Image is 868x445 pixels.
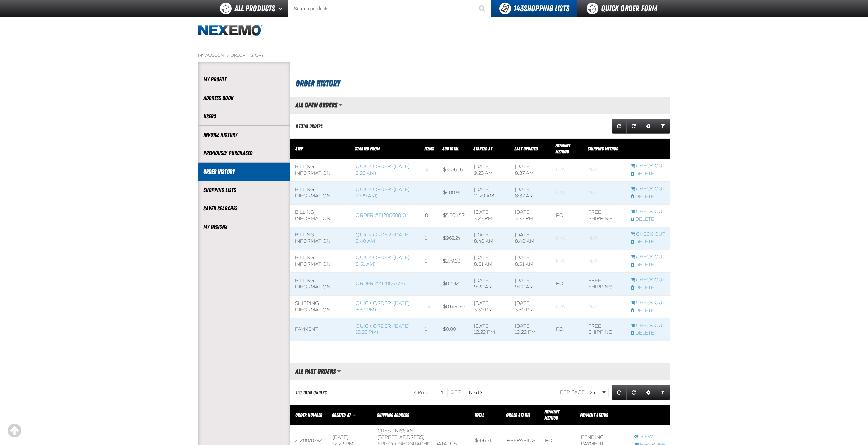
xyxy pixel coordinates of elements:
[227,53,230,58] span: /
[290,101,337,109] h2: All Open Orders
[296,79,340,88] span: Order History
[631,231,665,238] a: Continue checkout started from Quick Order (7/8/2024, 8:40 AM)
[631,330,665,337] a: Delete checkout started from Quick Order (9/4/2025, 12:22 PM)
[203,149,285,157] a: Previously Purchased
[584,227,626,250] td: Blank
[551,159,584,182] td: Blank
[469,295,510,318] td: [DATE] 3:30 PM
[203,223,285,231] a: My Designs
[514,146,538,151] span: Last Updated
[198,53,670,58] nav: Breadcrumbs
[451,389,461,396] span: of 7
[356,187,409,199] a: Quick Order ([DATE] 11:29 AM)
[631,308,665,314] a: Delete checkout started from Quick Order (2/20/2025, 3:30 PM)
[551,272,584,295] td: P.O.
[203,131,285,139] a: Invoice History
[551,295,584,318] td: Blank
[631,323,665,329] a: Continue checkout started from Quick Order (9/4/2025, 12:22 PM)
[356,281,405,286] a: Order #Z120067776
[438,204,469,227] td: $5,504.52
[469,390,479,395] span: Next Page
[424,146,434,151] span: Items
[420,272,438,295] td: 1
[584,295,626,318] td: Blank
[198,25,263,36] img: Nexemo logo
[551,318,584,341] td: P.O.
[510,204,551,227] td: [DATE] 3:23 PM
[442,146,459,151] span: Subtotal
[584,272,626,295] td: Free Shipping
[464,385,488,400] button: Next Page
[438,250,469,273] td: $279.60
[551,181,584,204] td: Blank
[560,389,586,395] span: Per page:
[295,412,322,418] a: Order Number
[356,300,409,313] a: Quick Order ([DATE] 3:30 PM)
[295,326,346,333] div: Payment
[356,232,409,244] a: Quick Order ([DATE] 8:40 AM)
[612,385,627,400] a: Refresh grid action
[631,194,665,200] a: Delete checkout started from Quick Order (9/28/2023, 11:29 AM)
[641,385,656,400] a: Expand or Collapse Grid Settings
[510,227,551,250] td: [DATE] 8:40 AM
[203,76,285,84] a: My Profile
[337,366,341,377] button: Manage grid views. Current view is All Past Orders
[198,25,263,36] a: Home
[438,318,469,341] td: $0.00
[469,318,510,341] td: [DATE] 12:22 PM
[332,412,352,418] a: Created At
[469,227,510,250] td: [DATE] 8:40 AM
[612,119,627,134] a: Refresh grid action
[378,428,413,434] span: Crest Nissan
[295,187,346,199] div: Billing Information
[420,295,438,318] td: 13
[510,318,551,341] td: [DATE] 12:22 PM
[631,277,665,283] a: Continue checkout started from Z120067776
[473,146,492,151] a: Started At
[656,119,670,134] a: Expand or Collapse Grid Filters
[296,389,327,396] div: 160 Total Orders
[630,405,670,425] th: Row actions
[198,53,226,58] a: My Account
[469,181,510,204] td: [DATE] 11:29 AM
[420,181,438,204] td: 1
[295,146,303,151] span: Step
[378,434,424,440] span: [STREET_ADDRESS]
[584,159,626,182] td: Blank
[438,159,469,182] td: $3,076.16
[355,146,380,151] span: Started From
[356,255,409,267] a: Quick Order ([DATE] 8:51 AM)
[438,272,469,295] td: $82.32
[631,254,665,261] a: Continue checkout started from Quick Order (7/8/2024, 8:51 AM)
[513,4,569,13] span: Shopping Lists
[510,272,551,295] td: [DATE] 9:22 AM
[203,186,285,194] a: Shopping Lists
[510,159,551,182] td: [DATE] 8:37 AM
[295,255,346,268] div: Billing Information
[290,368,336,375] h2: All Past Orders
[295,300,346,313] div: Shipping Information
[295,209,346,222] div: Billing Information
[631,163,665,169] a: Continue checkout started from Quick Order (9/11/2023, 9:23 AM)
[420,227,438,250] td: 1
[420,159,438,182] td: 3
[631,239,665,246] a: Delete checkout started from Quick Order (7/8/2024, 8:40 AM)
[295,232,346,245] div: Billing Information
[356,164,409,176] a: Quick Order ([DATE] 9:23 AM)
[203,94,285,102] a: Address Book
[551,250,584,273] td: Blank
[641,119,656,134] a: Expand or Collapse Grid Settings
[338,99,343,111] button: Manage grid views. Current view is All Open Orders
[580,412,608,418] span: Payment Status
[555,143,570,154] a: Payment Method
[420,250,438,273] td: 1
[634,434,665,440] a: View Z120078792 order
[474,412,484,418] span: Total
[510,250,551,273] td: [DATE] 8:51 AM
[510,181,551,204] td: [DATE] 8:37 AM
[631,209,665,215] a: Continue checkout started from Z120060810
[631,171,665,177] a: Delete checkout started from Quick Order (9/11/2023, 9:23 AM)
